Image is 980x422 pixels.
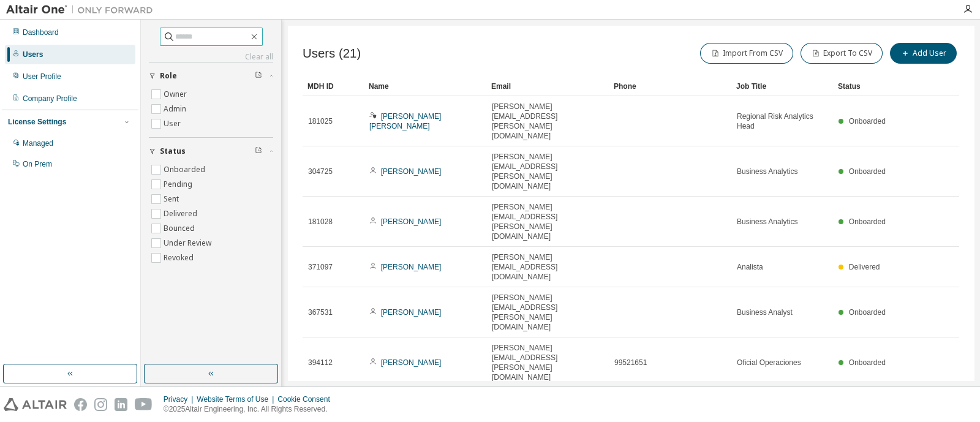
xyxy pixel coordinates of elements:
span: 181028 [308,217,333,227]
span: Clear filter [255,71,262,81]
img: instagram.svg [94,398,107,411]
span: 99521651 [614,358,647,367]
label: Bounced [164,221,197,236]
a: [PERSON_NAME] [381,167,442,176]
span: Onboarded [849,358,886,367]
div: Status [838,77,889,96]
button: Export To CSV [801,43,883,64]
button: Add User [890,43,957,64]
div: Company Profile [23,94,77,104]
label: User [164,116,183,131]
label: Revoked [164,251,196,265]
a: [PERSON_NAME] [381,217,442,226]
span: [PERSON_NAME][EMAIL_ADDRESS][DOMAIN_NAME] [492,252,603,282]
div: Users [23,50,43,59]
div: Email [491,77,604,96]
span: Users (21) [303,47,361,61]
span: 304725 [308,167,333,176]
img: Altair One [6,4,159,16]
span: Onboarded [849,308,886,317]
div: Managed [23,138,53,148]
span: [PERSON_NAME][EMAIL_ADDRESS][PERSON_NAME][DOMAIN_NAME] [492,202,603,241]
span: Onboarded [849,117,886,126]
span: [PERSON_NAME][EMAIL_ADDRESS][PERSON_NAME][DOMAIN_NAME] [492,293,603,332]
label: Admin [164,102,189,116]
button: Import From CSV [700,43,793,64]
span: Regional Risk Analytics Head [737,111,827,131]
img: facebook.svg [74,398,87,411]
span: Onboarded [849,217,886,226]
button: Status [149,138,273,165]
p: © 2025 Altair Engineering, Inc. All Rights Reserved. [164,404,337,415]
span: Business Analytics [737,217,797,227]
span: [PERSON_NAME][EMAIL_ADDRESS][PERSON_NAME][DOMAIN_NAME] [492,152,603,191]
span: [PERSON_NAME][EMAIL_ADDRESS][PERSON_NAME][DOMAIN_NAME] [492,102,603,141]
div: Cookie Consent [277,394,337,404]
span: 367531 [308,307,333,317]
label: Sent [164,192,181,206]
span: Status [160,146,186,156]
div: License Settings [8,117,66,127]
a: [PERSON_NAME] [381,358,442,367]
span: 181025 [308,116,333,126]
button: Role [149,62,273,89]
div: Dashboard [23,28,59,37]
a: [PERSON_NAME] [381,308,442,317]
a: [PERSON_NAME] [381,263,442,271]
span: [PERSON_NAME][EMAIL_ADDRESS][PERSON_NAME][DOMAIN_NAME] [492,343,603,382]
span: 394112 [308,358,333,367]
span: Delivered [849,263,880,271]
label: Onboarded [164,162,208,177]
img: youtube.svg [135,398,153,411]
span: Analista [737,262,763,272]
span: Clear filter [255,146,262,156]
span: Business Analytics [737,167,797,176]
div: On Prem [23,159,52,169]
label: Delivered [164,206,200,221]
img: linkedin.svg [115,398,127,411]
span: Role [160,71,177,81]
div: User Profile [23,72,61,81]
a: [PERSON_NAME] [PERSON_NAME] [369,112,441,130]
label: Owner [164,87,189,102]
span: Oficial Operaciones [737,358,801,367]
label: Under Review [164,236,214,251]
span: Onboarded [849,167,886,176]
div: Privacy [164,394,197,404]
a: Clear all [149,52,273,62]
label: Pending [164,177,195,192]
div: Job Title [736,77,828,96]
div: MDH ID [307,77,359,96]
img: altair_logo.svg [4,398,67,411]
div: Phone [614,77,726,96]
div: Website Terms of Use [197,394,277,404]
div: Name [369,77,481,96]
span: 371097 [308,262,333,272]
span: Business Analyst [737,307,793,317]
